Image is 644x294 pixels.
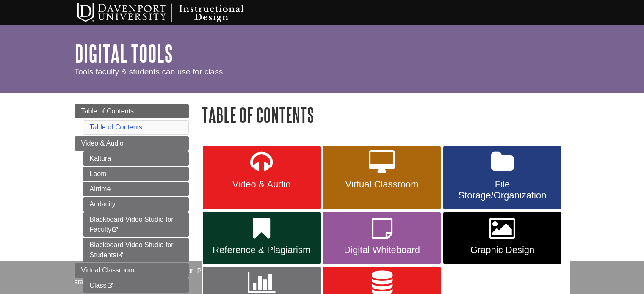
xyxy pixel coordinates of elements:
a: Blackboard Video Studio for Faculty [83,212,189,237]
a: Graphic Design [443,212,561,264]
a: Airtime [83,182,189,196]
a: Reference & Plagiarism [203,212,321,264]
span: Virtual Classroom [81,267,135,274]
h1: Table of Contents [202,104,570,126]
a: Kaltura [83,151,189,166]
span: Reference & Plagiarism [209,245,314,256]
span: Digital Whiteboard [329,245,434,256]
i: This link opens in a new window [111,227,119,233]
a: Digital Whiteboard [323,212,441,264]
span: File Storage/Organization [450,179,555,201]
span: Tools faculty & students can use for class [75,67,223,76]
span: Graphic Design [450,245,555,256]
span: Virtual Classroom [329,179,434,190]
a: File Storage/Organization [443,146,561,209]
a: Digital Tools [75,40,173,66]
i: This link opens in a new window [107,283,114,289]
span: Video & Audio [209,179,314,190]
a: Class [83,278,189,293]
a: Blackboard Video Studio for Students [83,238,189,262]
a: Table of Contents [90,124,143,131]
img: Davenport University Instructional Design [70,2,274,23]
a: Virtual Classroom [75,263,189,278]
span: Video & Audio [81,140,124,147]
a: Video & Audio [75,136,189,151]
a: Loom [83,167,189,181]
span: Table of Contents [81,107,134,115]
a: Video & Audio [203,146,321,209]
a: Audacity [83,197,189,212]
a: Virtual Classroom [323,146,441,209]
i: This link opens in a new window [116,253,124,258]
a: Table of Contents [75,104,189,118]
